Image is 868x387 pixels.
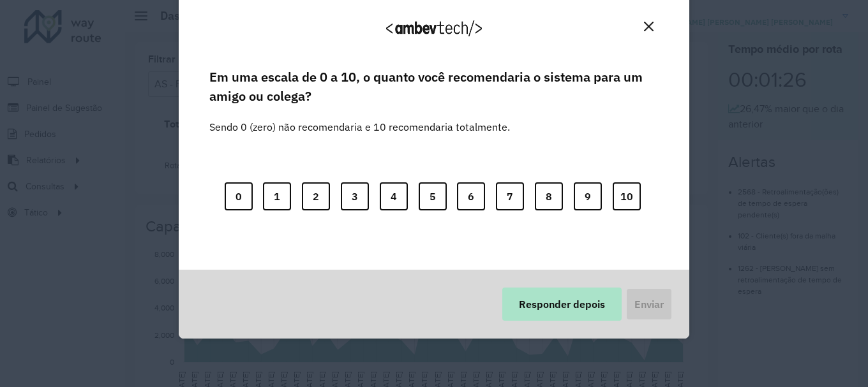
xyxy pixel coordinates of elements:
[209,104,510,135] label: Sendo 0 (zero) não recomendaria e 10 recomendaria totalmente.
[386,20,482,36] img: Logo Ambevtech
[302,182,330,210] button: 2
[535,182,563,210] button: 8
[644,22,654,31] img: Close
[574,182,602,210] button: 9
[457,182,485,210] button: 6
[209,68,659,106] label: Em uma escala de 0 a 10, o quanto você recomendaria o sistema para um amigo ou colega?
[639,17,659,36] button: Close
[341,182,369,210] button: 3
[263,182,291,210] button: 1
[225,182,253,210] button: 0
[380,182,408,210] button: 4
[502,288,622,321] button: Responder depois
[419,182,447,210] button: 5
[496,182,524,210] button: 7
[613,182,641,210] button: 10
